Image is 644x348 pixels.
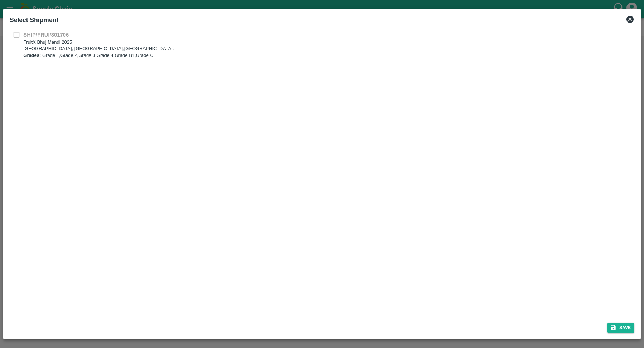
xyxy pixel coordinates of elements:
p: Grade 1,Grade 2,Grade 3,Grade 4,Grade B1,Grade C1 [23,52,174,59]
b: Grades: [23,53,41,58]
button: Save [607,323,634,333]
p: FruitX Bhuj Mandi 2025 [23,39,174,46]
b: SHIP/FRUI/301706 [23,32,69,38]
p: [GEOGRAPHIC_DATA], [GEOGRAPHIC_DATA],[GEOGRAPHIC_DATA]. [23,45,174,52]
b: Select Shipment [10,16,58,24]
